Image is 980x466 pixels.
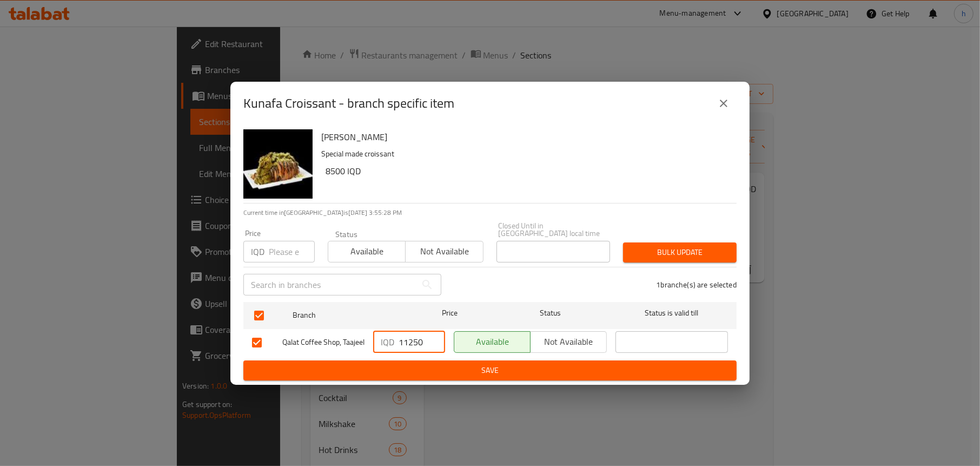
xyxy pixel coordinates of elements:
[243,274,416,296] input: Search in branches
[269,241,315,262] input: Please enter price
[399,331,445,353] input: Please enter price
[494,306,607,320] span: Status
[530,331,607,353] button: Not available
[615,306,728,320] span: Status is valid till
[381,336,394,349] p: IQD
[405,241,483,262] button: Not available
[333,244,401,259] span: Available
[252,364,728,377] span: Save
[623,242,737,262] button: Bulk update
[535,334,602,350] span: Not available
[328,241,406,262] button: Available
[414,306,486,320] span: Price
[326,163,728,179] h6: 8500 IQD
[410,244,479,259] span: Not available
[251,245,264,258] p: IQD
[632,246,728,259] span: Bulk update
[459,334,526,350] span: Available
[656,279,737,290] p: 1 branche(s) are selected
[243,95,454,112] h2: Kunafa Croissant - branch specific item
[321,147,728,161] p: Special made croissant
[243,208,737,218] p: Current time in [GEOGRAPHIC_DATA] is [DATE] 3:55:28 PM
[454,331,531,353] button: Available
[243,129,313,199] img: Kunafa Croissant
[711,90,737,116] button: close
[243,360,737,380] button: Save
[293,309,405,322] span: Branch
[321,129,728,145] h6: [PERSON_NAME]
[282,336,365,349] span: Qalat Coffee Shop, Taajeel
